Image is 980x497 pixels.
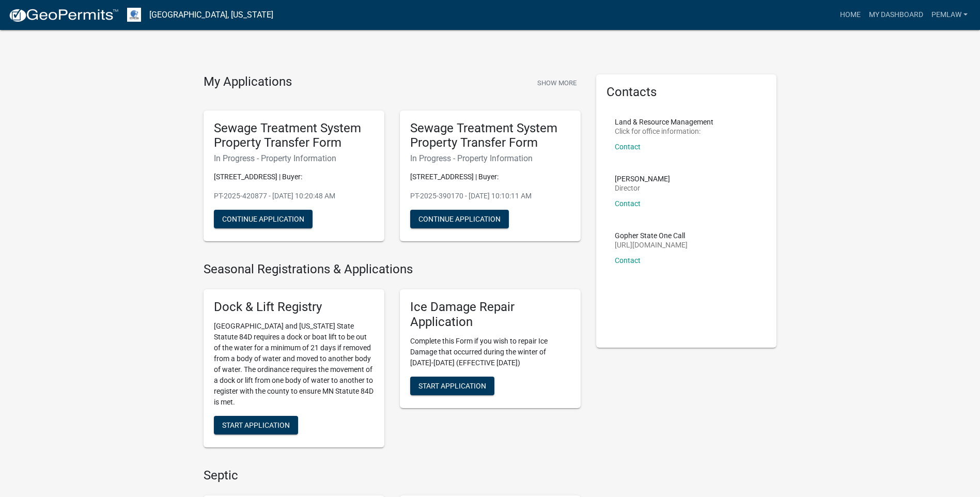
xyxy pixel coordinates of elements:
[214,416,298,434] button: Start Application
[214,321,374,408] p: [GEOGRAPHIC_DATA] and [US_STATE] State Statute 84D requires a dock or boat lift to be out of the ...
[410,336,570,368] p: Complete this Form if you wish to repair Ice Damage that occurred during the winter of [DATE]-[DA...
[410,377,494,395] button: Start Application
[214,210,313,228] button: Continue Application
[214,153,374,163] h6: In Progress - Property Information
[214,300,374,315] h5: Dock & Lift Registry
[214,172,374,182] p: [STREET_ADDRESS] | Buyer:
[410,191,570,201] p: PT-2025-390170 - [DATE] 10:10:11 AM
[615,199,641,208] a: Contact
[606,85,767,100] h5: Contacts
[615,143,641,151] a: Contact
[214,121,374,151] h5: Sewage Treatment System Property Transfer Form
[410,300,570,330] h5: Ice Damage Repair Application
[615,118,713,126] p: Land & Resource Management
[204,262,581,277] h4: Seasonal Registrations & Applications
[615,184,670,192] p: Director
[410,210,509,228] button: Continue Application
[615,175,670,182] p: [PERSON_NAME]
[204,468,581,483] h4: Septic
[418,381,486,390] span: Start Application
[865,5,927,25] a: My Dashboard
[127,8,141,22] img: Otter Tail County, Minnesota
[410,121,570,151] h5: Sewage Treatment System Property Transfer Form
[615,241,688,248] p: [URL][DOMAIN_NAME]
[927,5,972,25] a: Pemlaw
[222,421,290,429] span: Start Application
[410,153,570,163] h6: In Progress - Property Information
[615,232,688,239] p: Gopher State One Call
[149,6,273,24] a: [GEOGRAPHIC_DATA], [US_STATE]
[615,256,641,265] a: Contact
[410,172,570,182] p: [STREET_ADDRESS] | Buyer:
[533,74,581,91] button: Show More
[204,74,292,90] h4: My Applications
[836,5,865,25] a: Home
[214,191,374,201] p: PT-2025-420877 - [DATE] 10:20:48 AM
[615,128,713,135] p: Click for office information:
